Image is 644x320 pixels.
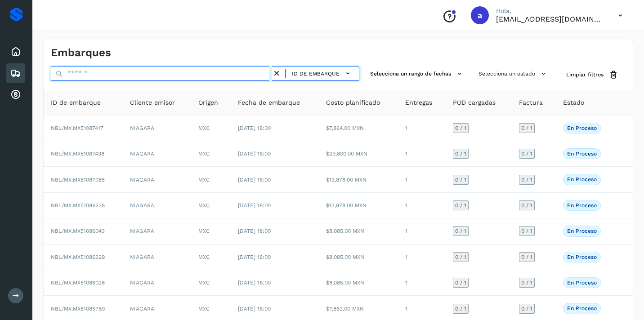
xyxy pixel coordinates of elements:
[123,116,191,141] td: NIAGARA
[455,151,466,156] span: 0 / 1
[319,244,398,270] td: $8,085.00 MXN
[455,203,466,208] span: 0 / 1
[559,67,626,83] button: Limpiar filtros
[238,254,271,260] span: [DATE] 18:00
[289,67,355,80] button: ID de embarque
[563,98,584,107] span: Estado
[191,116,231,141] td: MXC
[398,218,446,244] td: 1
[398,167,446,192] td: 1
[51,228,105,234] span: NBL/MX.MX51086043
[567,125,597,131] p: En proceso
[405,98,432,107] span: Entregas
[319,193,398,218] td: $13,878.00 MXN
[51,280,105,286] span: NBL/MX.MX51086026
[398,244,446,270] td: 1
[123,244,191,270] td: NIAGARA
[567,305,597,311] p: En proceso
[191,244,231,270] td: MXC
[6,42,25,62] div: Inicio
[567,254,597,260] p: En proceso
[191,167,231,192] td: MXC
[123,218,191,244] td: NIAGARA
[319,116,398,141] td: $7,864.00 MXN
[319,270,398,296] td: $8,085.00 MXN
[238,306,271,312] span: [DATE] 18:00
[455,228,466,234] span: 0 / 1
[567,280,597,286] p: En proceso
[319,167,398,192] td: $13,878.00 MXN
[496,15,604,23] p: andradehno3@gmail.com
[123,193,191,218] td: NIAGARA
[238,125,271,131] span: [DATE] 18:00
[567,176,597,182] p: En proceso
[6,63,25,83] div: Embarques
[123,270,191,296] td: NIAGARA
[455,254,466,260] span: 0 / 1
[191,218,231,244] td: MXC
[51,254,105,260] span: NBL/MX.MX51086329
[238,151,271,157] span: [DATE] 18:00
[398,141,446,167] td: 1
[319,141,398,167] td: $29,800.00 MXN
[51,46,111,59] h4: Embarques
[398,270,446,296] td: 1
[123,167,191,192] td: NIAGARA
[51,202,105,209] span: NBL/MX.MX51086238
[367,67,468,81] button: Selecciona un rango de fechas
[567,151,597,157] p: En proceso
[292,70,340,78] span: ID de embarque
[521,306,532,311] span: 0 / 1
[191,141,231,167] td: MXC
[198,98,218,107] span: Origen
[398,193,446,218] td: 1
[238,98,300,107] span: Fecha de embarque
[521,151,532,156] span: 0 / 1
[238,177,271,183] span: [DATE] 18:00
[51,306,105,312] span: NBL/MX.MX51085769
[238,228,271,234] span: [DATE] 18:00
[521,254,532,260] span: 0 / 1
[238,280,271,286] span: [DATE] 18:00
[191,193,231,218] td: MXC
[238,202,271,209] span: [DATE] 18:00
[6,85,25,105] div: Cuentas por cobrar
[521,177,532,182] span: 0 / 1
[130,98,175,107] span: Cliente emisor
[566,71,604,79] span: Limpiar filtros
[521,203,532,208] span: 0 / 1
[51,125,103,131] span: NBL/MX.MX51087417
[496,7,604,15] p: Hola,
[455,177,466,182] span: 0 / 1
[51,98,101,107] span: ID de embarque
[326,98,380,107] span: Costo planificado
[521,228,532,234] span: 0 / 1
[51,177,105,183] span: NBL/MX.MX51087085
[567,202,597,209] p: En proceso
[567,228,597,234] p: En proceso
[453,98,496,107] span: POD cargadas
[319,218,398,244] td: $8,085.00 MXN
[455,280,466,285] span: 0 / 1
[398,116,446,141] td: 1
[519,98,543,107] span: Factura
[521,125,532,131] span: 0 / 1
[51,151,104,157] span: NBL/MX.MX51087438
[123,141,191,167] td: NIAGARA
[475,67,552,81] button: Selecciona un estado
[455,125,466,131] span: 0 / 1
[521,280,532,285] span: 0 / 1
[455,306,466,311] span: 0 / 1
[191,270,231,296] td: MXC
